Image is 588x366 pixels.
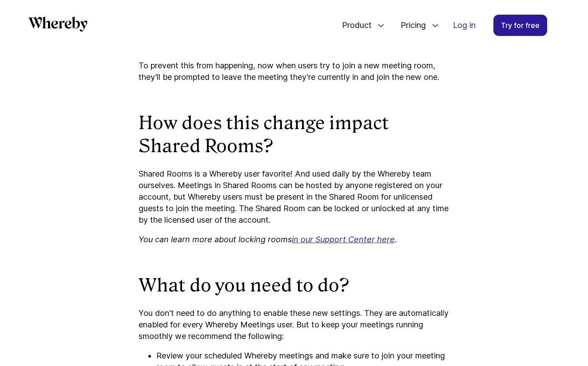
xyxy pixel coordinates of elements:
[333,11,374,40] span: Product
[139,235,292,244] i: You can learn more about locking rooms
[292,235,395,244] a: in our Support Center here
[139,274,449,297] h2: What do you need to do?
[28,16,87,31] svg: Whereby
[392,11,428,40] span: Pricing
[395,235,397,244] i: .
[446,15,483,35] a: Log in
[28,16,87,35] a: Whereby
[139,111,449,157] h2: How does this change impact Shared Rooms?
[139,307,449,342] p: You don't need to do anything to enable these new settings. They are automatically enabled for ev...
[493,15,547,36] a: Try for free
[139,60,449,83] p: To prevent this from happening, now when users try to join a new meeting room, they’ll be prompte...
[139,168,449,226] p: Shared Rooms is a Whereby user favorite! And used daily by the Whereby team ourselves. Meetings i...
